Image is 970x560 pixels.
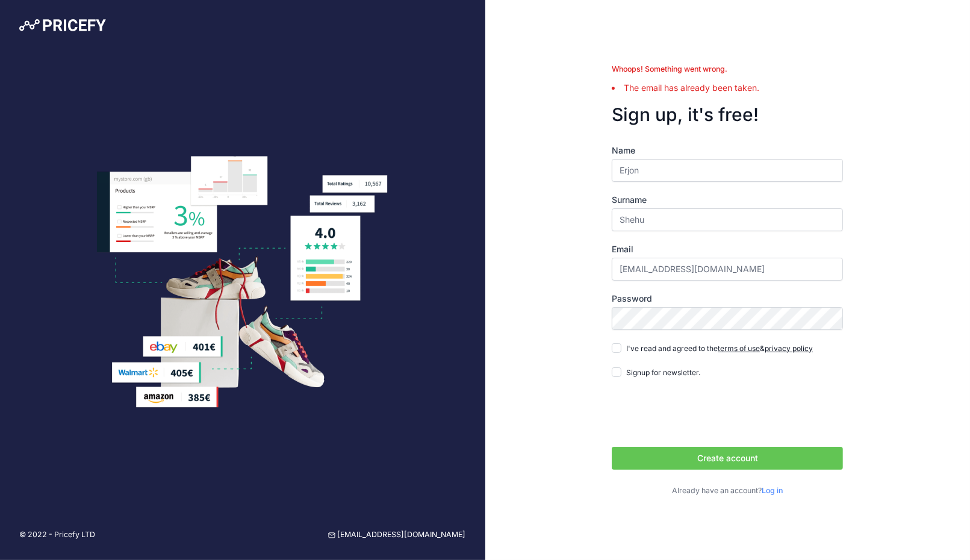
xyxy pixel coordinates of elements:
span: Signup for newsletter. [626,368,700,377]
label: Name [612,145,843,157]
img: Pricefy [19,19,106,31]
p: © 2022 - Pricefy LTD [19,529,95,541]
div: Whoops! Something went wrong. [612,64,843,75]
h3: Sign up, it's free! [612,104,843,125]
li: The email has already been taken. [612,82,843,94]
label: Surname [612,194,843,206]
label: Email [612,243,843,255]
button: Create account [612,447,843,470]
iframe: reCAPTCHA [612,390,795,437]
label: Password [612,293,843,305]
span: I've read and agreed to the & [626,344,813,353]
p: Already have an account? [612,485,843,497]
a: privacy policy [765,344,813,353]
a: Log in [762,486,783,495]
a: terms of use [718,344,760,353]
a: [EMAIL_ADDRESS][DOMAIN_NAME] [328,529,466,541]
